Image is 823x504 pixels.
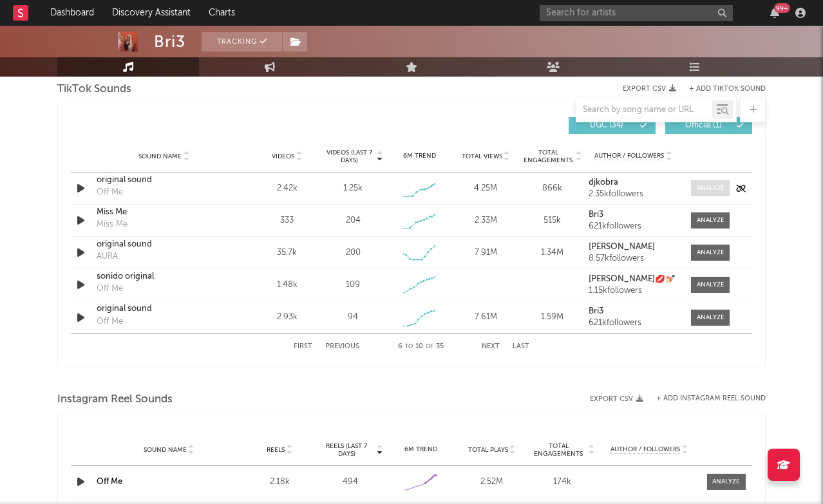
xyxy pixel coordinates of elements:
[623,85,676,93] button: Export CSV
[462,153,502,160] span: Total Views
[97,270,231,283] a: sonido original
[522,311,582,324] div: 1.59M
[97,238,231,251] a: original sound
[522,247,582,259] div: 1.34M
[676,86,766,93] button: + Add TikTok Sound
[522,182,582,195] div: 866k
[257,247,317,259] div: 35.7k
[689,86,766,93] button: + Add TikTok Sound
[385,339,456,355] div: 6 10 35
[610,445,680,454] span: Author / Followers
[456,311,516,324] div: 7.61M
[144,446,187,454] span: Sound Name
[589,178,618,187] strong: djkobra
[589,286,678,295] div: 1.15k followers
[57,392,173,407] span: Instagram Reel Sounds
[346,247,361,259] div: 200
[531,476,595,489] div: 174k
[656,395,766,402] button: + Add Instagram Reel Sound
[513,343,529,350] button: Last
[405,344,413,350] span: to
[522,214,582,227] div: 515k
[589,307,603,315] strong: Bri3
[540,5,733,21] input: Search for artists
[589,319,678,328] div: 621k followers
[346,214,361,227] div: 204
[643,395,766,402] div: + Add Instagram Reel Sound
[594,152,664,160] span: Author / Followers
[257,214,317,227] div: 333
[674,122,733,129] span: Official ( 1 )
[346,279,360,292] div: 109
[257,279,317,292] div: 1.48k
[97,206,231,219] a: Miss Me
[138,153,182,160] span: Sound Name
[522,149,574,164] span: Total Engagements
[97,315,123,328] div: Off Me
[97,303,231,315] a: original sound
[569,117,656,134] button: UGC(34)
[267,446,285,454] span: Reels
[770,8,779,18] button: 99+
[589,254,678,263] div: 8.57k followers
[318,476,383,489] div: 494
[456,182,516,195] div: 4.25M
[257,182,317,195] div: 2.42k
[589,210,603,219] strong: Bri3
[318,442,375,458] span: Reels (last 7 days)
[589,275,678,284] a: [PERSON_NAME]💋💅🏻
[589,243,678,252] a: [PERSON_NAME]
[576,105,712,115] input: Search by song name or URL
[325,343,359,350] button: Previous
[343,182,363,195] div: 1.25k
[468,446,508,454] span: Total Plays
[460,476,524,489] div: 2.52M
[348,311,358,324] div: 94
[272,153,294,160] span: Videos
[97,174,231,187] a: original sound
[97,186,123,199] div: Off Me
[97,478,122,486] a: Off Me
[589,210,678,219] a: Bri3
[154,32,185,51] div: Bri3
[589,243,655,251] strong: [PERSON_NAME]
[456,214,516,227] div: 2.33M
[589,190,678,199] div: 2.35k followers
[426,344,433,350] span: of
[589,307,678,316] a: Bri3
[323,149,375,164] span: Videos (last 7 days)
[589,222,678,231] div: 621k followers
[590,395,643,403] button: Export CSV
[665,117,752,134] button: Official(1)
[456,247,516,259] div: 7.91M
[97,218,128,231] div: Miss Me
[531,442,587,458] span: Total Engagements
[482,343,500,350] button: Next
[247,476,312,489] div: 2.18k
[577,122,636,129] span: UGC ( 34 )
[294,343,312,350] button: First
[589,275,676,283] strong: [PERSON_NAME]💋💅🏻
[589,178,678,187] a: djkobra
[97,250,118,263] div: AURA
[202,32,282,51] button: Tracking
[97,283,123,295] div: Off Me
[57,82,131,97] span: TikTok Sounds
[390,151,449,161] div: 6M Trend
[389,445,453,454] div: 6M Trend
[774,3,790,13] div: 99 +
[257,311,317,324] div: 2.93k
